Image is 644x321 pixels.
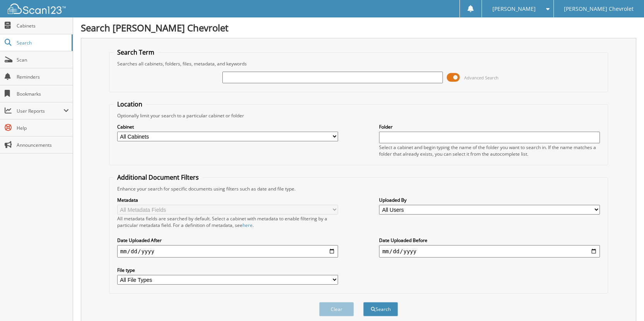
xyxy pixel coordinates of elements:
label: Date Uploaded After [117,237,338,244]
span: Search [17,39,68,46]
span: Help [17,125,69,131]
div: Select a cabinet and begin typing the name of the folder you want to search in. If the name match... [379,144,600,157]
input: start [117,245,338,257]
legend: Search Term [113,48,158,57]
input: end [379,245,600,257]
span: Cabinets [17,22,69,29]
button: Clear [319,302,354,316]
span: Reminders [17,74,69,80]
label: File type [117,267,338,273]
button: Search [363,302,398,316]
label: Date Uploaded Before [379,237,600,244]
label: Cabinet [117,124,338,130]
span: Advanced Search [464,75,499,81]
label: Uploaded By [379,197,600,203]
div: Enhance your search for specific documents using filters such as date and file type. [113,185,604,192]
span: Scan [17,57,69,63]
legend: Additional Document Filters [113,173,203,182]
iframe: Chat Widget [605,284,644,321]
h1: Search [PERSON_NAME] Chevrolet [81,21,636,34]
label: Metadata [117,197,338,203]
div: All metadata fields are searched by default. Select a cabinet with metadata to enable filtering b... [117,215,338,228]
span: Bookmarks [17,91,69,97]
div: Optionally limit your search to a particular cabinet or folder [113,112,604,119]
label: Folder [379,124,600,130]
span: User Reports [17,108,63,114]
span: [PERSON_NAME] Chevrolet [564,7,634,11]
a: here [243,222,253,228]
span: [PERSON_NAME] [492,7,536,11]
span: Announcements [17,142,69,148]
div: Searches all cabinets, folders, files, metadata, and keywords [113,60,604,67]
img: scan123-logo-white.svg [8,3,66,14]
legend: Location [113,100,146,108]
